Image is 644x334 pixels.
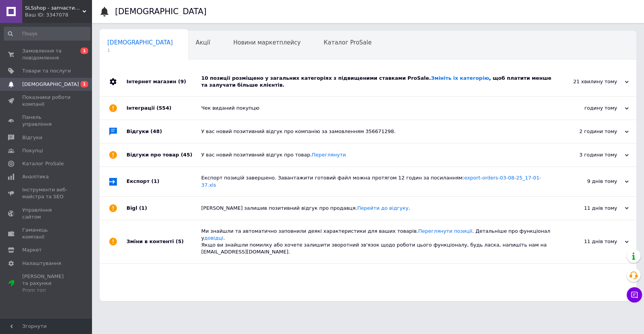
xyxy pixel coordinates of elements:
[181,152,192,158] span: (45)
[156,105,171,111] span: (554)
[22,287,71,294] div: Prom топ
[127,197,201,220] div: Bigl
[552,128,629,135] div: 2 години тому
[552,151,629,158] div: 3 години тому
[178,79,186,84] span: (9)
[22,227,71,240] span: Гаманець компанії
[151,178,159,184] span: (1)
[201,174,552,188] div: Експорт позицій завершено. Завантажити готовий файл можна протягом 12 годин за посиланням:
[115,7,207,16] h1: [DEMOGRAPHIC_DATA]
[127,143,201,166] div: Відгуки про товар
[127,120,201,143] div: Відгуки
[552,238,629,245] div: 11 днів тому
[552,205,629,212] div: 11 днів тому
[22,94,71,108] span: Показники роботи компанії
[22,134,42,141] span: Відгуки
[22,81,79,88] span: [DEMOGRAPHIC_DATA]
[127,220,201,263] div: Зміни в контенті
[201,205,552,212] div: [PERSON_NAME] залишив позитивний відгук про продавця. .
[201,228,552,256] div: Ми знайшли та автоматично заповнили деякі характеристики для ваших товарів. . Детальніше про функ...
[4,27,90,41] input: Пошук
[324,39,371,46] span: Каталог ProSale
[201,175,541,188] a: export-orders-03-08-25_17-01-37.xls
[107,39,173,46] span: [DEMOGRAPHIC_DATA]
[22,160,64,167] span: Каталог ProSale
[552,78,629,85] div: 21 хвилину тому
[312,152,346,158] a: Переглянути
[552,178,629,185] div: 9 днів тому
[139,205,147,211] span: (1)
[22,48,71,61] span: Замовлення та повідомлення
[127,97,201,120] div: Інтеграції
[552,105,629,112] div: годину тому
[127,67,201,96] div: Інтернет магазин
[22,67,71,74] span: Товари та послуги
[22,273,71,294] span: [PERSON_NAME] та рахунки
[201,128,552,135] div: У вас новий позитивний відгук про компанію за замовленням 356671298.
[151,128,162,134] span: (48)
[25,12,92,18] div: Ваш ID: 3347078
[357,205,409,211] a: Перейти до відгуку
[127,167,201,196] div: Експорт
[204,235,223,241] a: довідці
[22,114,71,128] span: Панель управління
[627,287,642,303] button: Чат з покупцем
[201,75,552,89] div: 10 позиції розміщено у загальних категоріях з підвищеними ставками ProSale. , щоб платити менше т...
[22,207,71,220] span: Управління сайтом
[196,39,210,46] span: Акції
[22,147,43,154] span: Покупці
[22,247,42,253] span: Маркет
[25,5,82,12] span: SLSshop - запчастини для побутової техніки
[176,239,184,244] span: (5)
[201,105,552,112] div: Чек виданий покупцю
[233,39,301,46] span: Новини маркетплейсу
[80,81,88,87] span: 1
[107,48,173,53] span: 1
[22,173,49,180] span: Аналітика
[22,186,71,200] span: Інструменти веб-майстра та SEO
[80,48,88,54] span: 1
[22,260,61,267] span: Налаштування
[201,151,552,158] div: У вас новий позитивний відгук про товар.
[431,75,489,81] a: Змініть їх категорію
[418,228,472,234] a: Переглянути позиції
